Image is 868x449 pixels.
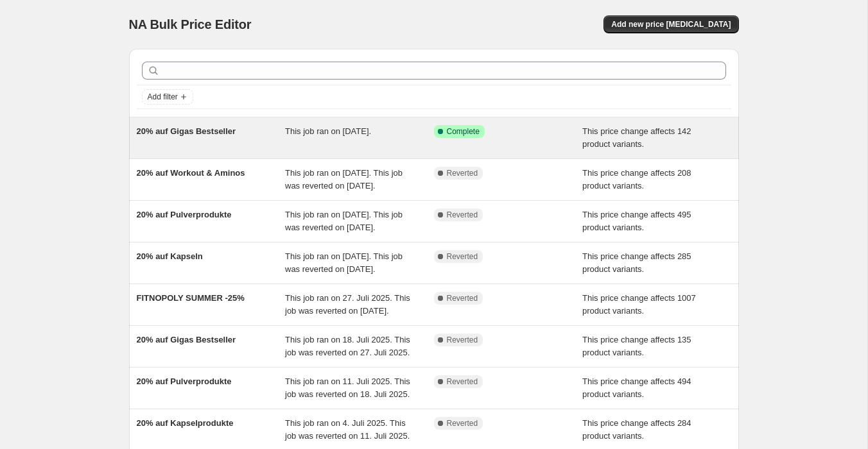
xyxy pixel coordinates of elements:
[447,251,478,262] span: Reverted
[285,377,410,399] span: This job ran on 11. Juli 2025. This job was reverted on 18. Juli 2025.
[148,92,178,102] span: Add filter
[285,168,403,191] span: This job ran on [DATE]. This job was reverted on [DATE].
[447,377,478,387] span: Reverted
[447,168,478,178] span: Reverted
[137,293,245,303] span: FITNOPOLY SUMMER -25%
[447,126,480,137] span: Complete
[447,210,478,220] span: Reverted
[447,293,478,303] span: Reverted
[582,418,691,441] span: This price change affects 284 product variants.
[447,418,478,428] span: Reverted
[611,19,731,30] span: Add new price [MEDICAL_DATA]
[603,15,738,33] button: Add new price [MEDICAL_DATA]
[582,293,696,316] span: This price change affects 1007 product variants.
[137,335,236,344] span: 20% auf Gigas Bestseller
[137,418,234,428] span: 20% auf Kapselprodukte
[582,377,691,399] span: This price change affects 494 product variants.
[582,210,691,232] span: This price change affects 495 product variants.
[137,126,236,136] span: 20% auf Gigas Bestseller
[137,210,232,219] span: 20% auf Pulverprodukte
[129,17,252,31] span: NA Bulk Price Editor
[142,89,193,105] button: Add filter
[285,335,410,357] span: This job ran on 18. Juli 2025. This job was reverted on 27. Juli 2025.
[582,126,691,149] span: This price change affects 142 product variants.
[137,251,203,261] span: 20% auf Kapseln
[582,168,691,191] span: This price change affects 208 product variants.
[285,126,371,136] span: This job ran on [DATE].
[447,335,478,345] span: Reverted
[137,168,245,178] span: 20% auf Workout & Aminos
[285,210,403,232] span: This job ran on [DATE]. This job was reverted on [DATE].
[582,335,691,357] span: This price change affects 135 product variants.
[285,418,410,441] span: This job ran on 4. Juli 2025. This job was reverted on 11. Juli 2025.
[285,251,403,274] span: This job ran on [DATE]. This job was reverted on [DATE].
[582,251,691,274] span: This price change affects 285 product variants.
[285,293,410,316] span: This job ran on 27. Juli 2025. This job was reverted on [DATE].
[137,377,232,386] span: 20% auf Pulverprodukte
